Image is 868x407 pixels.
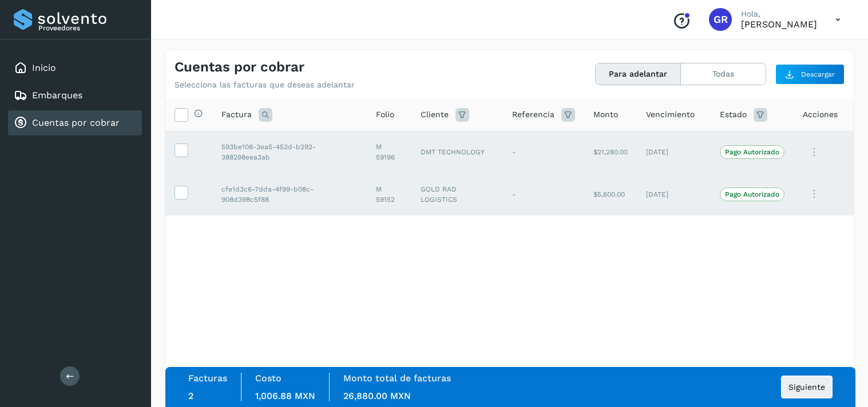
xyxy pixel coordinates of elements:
[725,190,779,198] p: Pago Autorizado
[584,173,637,216] td: $5,600.00
[421,109,449,121] span: Cliente
[781,376,833,398] button: Siguiente
[503,131,584,173] td: -
[741,19,817,30] p: GILBERTO RODRIGUEZ ARANDA
[343,373,451,384] label: Monto total de facturas
[32,62,56,73] a: Inicio
[8,110,142,135] div: Cuentas por cobrar
[801,69,835,79] span: Descargar
[584,131,637,173] td: $21,280.00
[343,390,411,401] span: 26,880.00 MXN
[376,109,394,121] span: Folio
[512,109,554,121] span: Referencia
[188,390,193,401] span: 2
[681,63,766,85] button: Todas
[367,131,412,173] td: M 59196
[637,131,711,173] td: [DATE]
[8,55,142,81] div: Inicio
[646,109,695,121] span: Vencimiento
[741,9,817,19] p: Hola,
[32,90,82,101] a: Embarques
[411,131,502,173] td: DMT TECHNOLOGY
[221,109,252,121] span: Factura
[367,173,412,216] td: M 59152
[720,109,747,121] span: Estado
[593,109,618,121] span: Monto
[38,24,137,32] p: Proveedores
[775,64,845,85] button: Descargar
[411,173,502,216] td: GOLD RAD LOGISTICS
[175,59,304,75] h4: Cuentas por cobrar
[212,173,367,216] td: cfe1d3c6-7dda-4f99-b08c-908d398c5f88
[32,117,120,128] a: Cuentas por cobrar
[503,173,584,216] td: -
[8,83,142,108] div: Embarques
[725,148,779,156] p: Pago Autorizado
[255,373,282,384] label: Costo
[788,383,825,391] span: Siguiente
[188,373,227,384] label: Facturas
[803,109,838,121] span: Acciones
[212,131,367,173] td: 593be108-3ea5-453d-b292-388298eea3ab
[596,63,681,85] button: Para adelantar
[637,173,711,216] td: [DATE]
[175,80,355,90] p: Selecciona las facturas que deseas adelantar
[255,390,315,401] span: 1,006.88 MXN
